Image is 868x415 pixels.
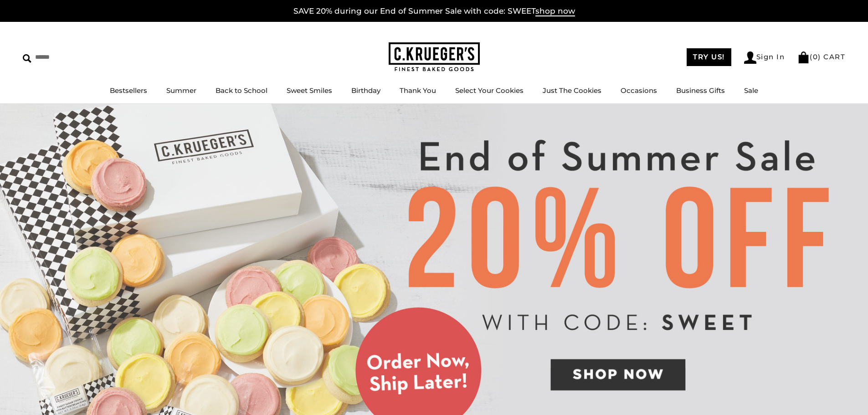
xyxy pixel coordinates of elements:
img: Bag [797,51,810,63]
a: Just The Cookies [543,86,601,95]
span: 0 [813,52,818,61]
img: Account [744,51,756,64]
a: Summer [166,86,196,95]
a: Bestsellers [110,86,147,95]
span: shop now [535,6,575,16]
a: Birthday [351,86,380,95]
a: Back to School [216,86,267,95]
img: C.KRUEGER'S [389,42,480,72]
a: Select Your Cookies [455,86,524,95]
a: Business Gifts [676,86,725,95]
a: Sweet Smiles [287,86,332,95]
a: Thank You [400,86,436,95]
input: Search [23,50,131,64]
a: (0) CART [797,52,845,61]
img: Search [23,54,31,63]
a: Occasions [621,86,657,95]
a: TRY US! [687,48,731,66]
a: SAVE 20% during our End of Summer Sale with code: SWEETshop now [293,6,575,16]
a: Sign In [744,51,785,64]
a: Sale [744,86,758,95]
